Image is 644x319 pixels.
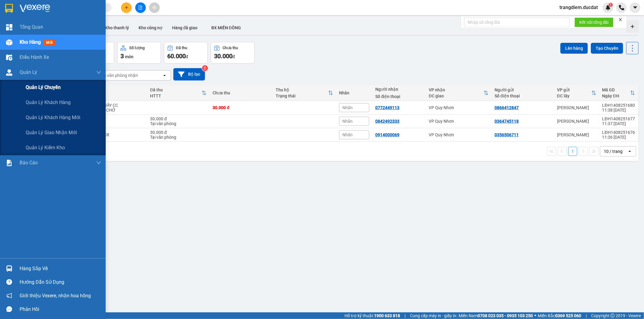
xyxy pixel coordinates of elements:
[591,43,623,54] button: Tạo Chuyến
[211,42,255,64] button: Chưa thu30.000đ
[602,108,635,112] div: 11:38 [DATE]
[125,54,133,59] span: món
[20,292,91,299] span: Giới thiệu Vexere, nhận hoa hồng
[164,42,208,64] button: Đã thu60.000đ
[495,105,519,110] div: 0866412847
[6,54,12,61] img: warehouse-icon
[610,314,615,318] span: copyright
[342,132,353,137] span: Nhãn
[6,24,12,30] img: dashboard-icon
[429,105,489,110] div: VP Quy Nhơn
[150,87,202,92] div: Đã thu
[149,2,160,13] button: aim
[213,90,270,95] div: Chưa thu
[459,312,533,319] span: Miền Nam
[557,132,596,137] div: [PERSON_NAME]
[6,293,12,298] span: notification
[26,129,77,136] span: Quản lý giao nhận mới
[135,2,146,13] button: file-add
[134,21,167,35] button: Kho công nợ
[555,313,581,318] strong: 0369 525 060
[602,130,635,135] div: LĐH1408251676
[633,5,638,10] span: caret-down
[96,160,101,165] span: down
[173,68,205,81] button: Bộ lọc
[344,312,400,319] span: Hỗ trợ kỹ thuật:
[117,42,161,64] button: Số lượng3món
[495,119,519,124] div: 0364745118
[150,93,202,98] div: HTTT
[610,3,612,7] span: 1
[374,313,400,318] strong: 1900 633 818
[20,68,37,76] span: Quản Lý
[26,84,61,91] span: Quản lý chuyến
[6,279,12,285] span: question-circle
[176,46,187,50] div: Đã thu
[375,105,399,110] div: 0772449113
[375,94,423,99] div: Số điện thoại
[495,132,519,137] div: 0356506711
[534,314,536,317] span: ⚪️
[20,278,101,287] div: Hướng dẫn sử dụng
[138,5,143,10] span: file-add
[405,312,405,319] span: |
[464,17,570,27] input: Nhập số tổng đài
[478,313,533,318] strong: 0708 023 035 - 0935 103 250
[202,65,208,71] sup: 2
[557,93,591,98] div: ĐC lấy
[557,87,591,92] div: VP gửi
[5,4,13,13] img: logo-vxr
[89,108,144,112] div: XE 1482 CHỞ
[20,53,49,61] span: Điều hành xe
[20,39,41,45] span: Kho hàng
[26,99,71,106] span: Quản lý khách hàng
[557,119,596,124] div: [PERSON_NAME]
[89,103,144,108] div: 1 HỘP GIẤY CC
[410,312,457,319] span: Cung cấp máy in - giấy in:
[20,264,101,273] div: Hàng sắp về
[586,312,587,319] span: |
[129,46,145,50] div: Số lượng
[618,17,623,22] span: close
[604,148,623,154] div: 10 / trang
[120,52,124,60] span: 3
[186,54,188,59] span: đ
[342,119,353,124] span: Nhãn
[96,70,101,75] span: down
[579,19,609,26] span: Kết nối tổng đài
[557,105,596,110] div: [PERSON_NAME]
[20,159,38,166] span: Báo cáo
[89,87,144,92] div: Tên món
[150,116,207,121] div: 30.000 đ
[26,144,65,151] span: Quản lý kiểm kho
[213,105,270,110] div: 30.000 đ
[429,119,489,124] div: VP Quy Nhơn
[599,85,638,101] th: Toggle SortBy
[26,114,80,121] span: Quản lý khách hàng mới
[124,5,129,10] span: plus
[605,5,611,10] img: icon-new-feature
[375,87,423,92] div: Người nhận
[554,85,599,101] th: Toggle SortBy
[6,265,12,272] img: warehouse-icon
[538,312,581,319] span: Miền Bắc
[89,132,144,137] div: 1 BÌ HS CR
[627,149,632,154] svg: open
[602,121,635,126] div: 11:37 [DATE]
[152,5,156,10] span: aim
[555,4,603,11] span: trangdiem.ducdat
[276,93,328,98] div: Trạng thái
[121,2,132,13] button: plus
[619,5,624,10] img: phone-icon
[429,93,484,98] div: ĐC giao
[276,87,328,92] div: Thu hộ
[602,103,635,108] div: LĐH1408251680
[232,54,235,59] span: đ
[426,85,492,101] th: Toggle SortBy
[429,132,489,137] div: VP Quy Nhơn
[339,90,369,95] div: Nhãn
[495,93,551,98] div: Số điện thoại
[602,135,635,140] div: 11:36 [DATE]
[602,87,630,92] div: Mã GD
[429,87,484,92] div: VP nhận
